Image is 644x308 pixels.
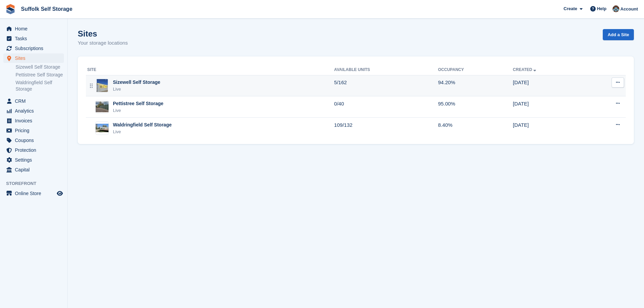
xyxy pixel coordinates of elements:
[18,3,75,15] a: Suffolk Self Storage
[78,39,128,47] p: Your storage locations
[513,96,585,118] td: [DATE]
[513,118,585,139] td: [DATE]
[15,24,55,33] span: Home
[113,121,172,128] div: Waldringfield Self Storage
[3,189,64,198] a: menu
[16,64,64,70] a: Sizewell Self Storage
[113,128,172,135] div: Live
[56,189,64,197] a: Preview store
[86,65,334,75] th: Site
[15,96,55,106] span: CRM
[3,145,64,155] a: menu
[564,5,577,12] span: Create
[438,118,513,139] td: 8.40%
[15,126,55,135] span: Pricing
[96,124,109,132] img: Image of Waldringfield Self Storage site
[15,136,55,145] span: Coupons
[3,155,64,165] a: menu
[113,100,163,107] div: Pettistree Self Storage
[438,96,513,118] td: 95.00%
[334,75,438,96] td: 5/162
[113,107,163,114] div: Live
[603,29,634,40] a: Add a Site
[3,116,64,125] a: menu
[438,75,513,96] td: 94.20%
[15,34,55,43] span: Tasks
[16,79,64,92] a: Waldringfield Self Storage
[15,145,55,155] span: Protection
[3,126,64,135] a: menu
[15,116,55,125] span: Invoices
[3,53,64,63] a: menu
[613,5,619,12] img: Lisa Furneaux
[438,65,513,75] th: Occupancy
[3,44,64,53] a: menu
[3,165,64,174] a: menu
[15,44,55,53] span: Subscriptions
[3,106,64,116] a: menu
[5,4,16,14] img: stora-icon-8386f47178a22dfd0bd8f6a31ec36ba5ce8667c1dd55bd0f319d3a0aa187defe.svg
[78,29,128,38] h1: Sites
[96,101,109,112] img: Image of Pettistree Self Storage site
[15,165,55,174] span: Capital
[620,6,638,13] span: Account
[113,79,160,86] div: Sizewell Self Storage
[15,189,55,198] span: Online Store
[334,96,438,118] td: 0/40
[334,65,438,75] th: Available Units
[97,79,108,92] img: Image of Sizewell Self Storage site
[113,86,160,93] div: Live
[3,34,64,43] a: menu
[15,106,55,116] span: Analytics
[15,53,55,63] span: Sites
[3,96,64,106] a: menu
[597,5,606,12] span: Help
[15,155,55,165] span: Settings
[6,180,67,187] span: Storefront
[513,67,538,72] a: Created
[334,118,438,139] td: 109/132
[513,75,585,96] td: [DATE]
[3,24,64,33] a: menu
[16,72,64,78] a: Pettistree Self Storage
[3,136,64,145] a: menu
